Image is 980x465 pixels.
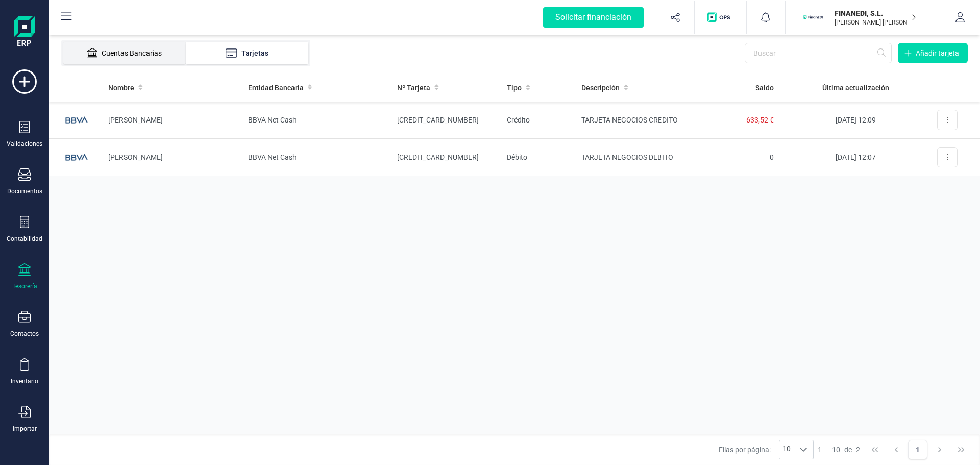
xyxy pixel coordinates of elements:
span: 1 [818,445,822,455]
div: - [818,445,860,455]
div: Importar [13,425,37,433]
td: Débito [499,139,573,176]
span: [DATE] 12:09 [836,116,876,124]
button: Next Page [930,440,949,459]
img: Logo de OPS [707,12,734,22]
button: Last Page [951,440,971,459]
td: BBVA Net Cash [240,139,389,176]
button: Page 1 [908,440,927,459]
span: de [844,445,852,455]
td: BBVA Net Cash [240,102,389,139]
span: -633,52 € [744,116,774,124]
span: Saldo [755,83,774,93]
button: First Page [865,440,885,459]
span: Entidad Bancaria [248,83,304,93]
button: FIFINANEDI, S.L.[PERSON_NAME] [PERSON_NAME] [798,1,928,34]
td: [PERSON_NAME] [100,102,240,139]
td: Crédito [499,102,573,139]
td: [CREDIT_CARD_NUMBER] [389,102,499,139]
span: 2 [856,445,860,455]
span: Última actualización [822,83,889,93]
img: Logo Finanedi [14,16,35,49]
td: TARJETA NEGOCIOS CREDITO [573,102,692,139]
td: [PERSON_NAME] [100,139,240,176]
div: Documentos [7,187,42,195]
img: FI [802,6,824,29]
p: FINANEDI, S.L. [835,8,916,18]
div: Contactos [10,330,39,338]
span: 10 [832,445,840,455]
td: [CREDIT_CARD_NUMBER] [389,139,499,176]
div: Inventario [11,377,38,385]
td: 0 [692,139,782,176]
span: Nombre [108,83,134,93]
span: [DATE] 12:07 [836,153,876,161]
button: Previous Page [887,440,906,459]
div: Filas por página: [719,440,814,459]
span: 10 [779,440,794,459]
input: Buscar [745,43,892,63]
span: Añadir tarjeta [916,48,959,58]
img: Imagen de bbva_emp [61,105,92,135]
div: Contabilidad [7,235,42,243]
span: Nº Tarjeta [397,83,430,93]
p: [PERSON_NAME] [PERSON_NAME] [835,18,916,27]
button: Logo de OPS [701,1,740,34]
span: Tipo [507,83,522,93]
td: TARJETA NEGOCIOS DEBITO [573,139,692,176]
span: Descripción [581,83,620,93]
div: Solicitar financiación [543,7,644,28]
img: Imagen de bbva_emp [61,142,92,173]
div: Tesorería [12,282,37,290]
div: Tarjetas [206,48,288,58]
div: Validaciones [7,140,42,148]
button: Añadir tarjeta [898,43,968,63]
div: Cuentas Bancarias [84,48,165,58]
button: Solicitar financiación [531,1,656,34]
